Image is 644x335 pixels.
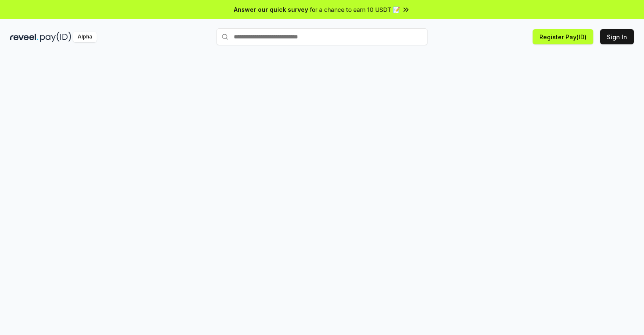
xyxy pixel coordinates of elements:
[10,32,38,42] img: reveel_dark
[600,29,634,44] button: Sign In
[310,5,400,14] span: for a chance to earn 10 USDT 📝
[533,29,593,44] button: Register Pay(ID)
[73,32,97,42] div: Alpha
[234,5,308,14] span: Answer our quick survey
[40,32,71,42] img: pay_id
